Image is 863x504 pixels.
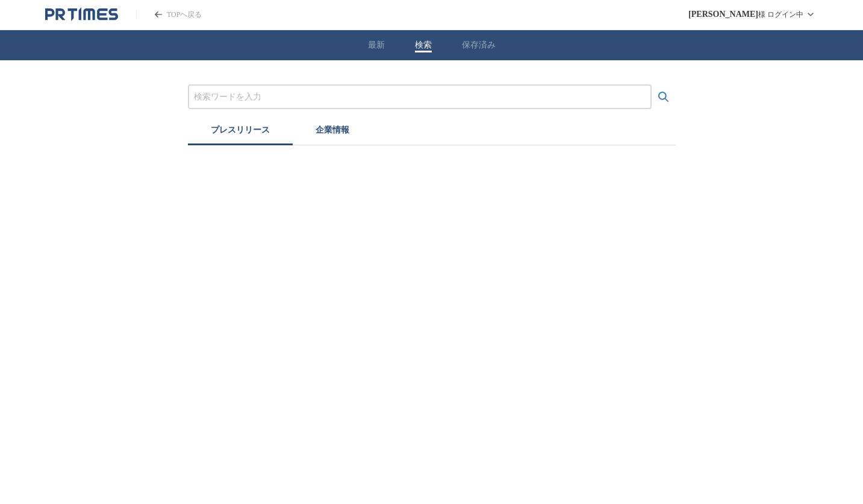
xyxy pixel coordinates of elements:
[136,10,202,20] a: PR TIMESのトップページはこちら
[188,119,293,145] button: プレスリリース
[194,90,646,104] input: プレスリリースおよび企業を検索する
[688,10,758,19] span: [PERSON_NAME]
[368,40,385,51] button: 最新
[462,40,496,51] button: 保存済み
[293,119,372,145] button: 企業情報
[415,40,432,51] button: 検索
[45,7,118,22] a: PR TIMESのトップページはこちら
[652,85,676,109] button: 検索する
